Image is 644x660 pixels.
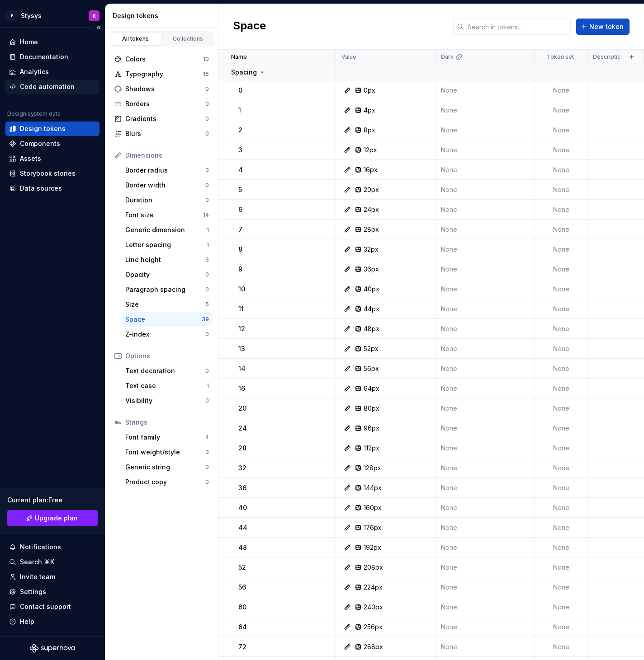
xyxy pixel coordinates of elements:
td: None [436,339,535,359]
div: Opacity [125,270,205,279]
p: 2 [238,126,242,135]
p: Token set [547,53,574,61]
a: Text decoration0 [122,364,213,378]
p: 10 [238,285,245,294]
p: 60 [238,603,246,612]
a: Code automation [5,80,99,94]
div: F [6,10,17,21]
button: Collapse sidebar [92,21,105,34]
a: Typography15 [111,67,213,81]
p: 7 [238,225,242,234]
td: None [436,299,535,319]
td: None [436,120,535,140]
td: None [535,577,587,597]
a: Gradients0 [111,112,213,126]
div: 52px [364,344,379,353]
p: 13 [238,344,245,353]
a: Font size14 [122,208,213,222]
div: Strings [125,418,209,427]
td: None [436,359,535,379]
div: 24px [364,205,379,214]
td: None [436,418,535,438]
td: None [535,279,587,299]
div: 160px [364,503,382,512]
div: Design system data [7,110,61,117]
div: 56px [364,364,379,373]
div: 240px [364,603,383,612]
span: Upgrade plan [35,514,78,523]
div: Search ⌘K [20,557,54,566]
button: FStysysK [2,6,103,25]
a: Data sources [5,181,99,196]
div: 144px [364,483,382,492]
div: Dimensions [125,151,209,160]
td: None [535,160,587,180]
div: Border radius [125,166,205,175]
p: Dark [441,53,454,61]
div: Documentation [20,52,68,61]
p: 52 [238,563,246,572]
div: Line height [125,255,205,264]
div: 0 [205,271,209,278]
td: None [535,339,587,359]
div: Data sources [20,184,62,193]
a: Storybook stories [5,166,99,181]
td: None [535,557,587,577]
td: None [535,200,587,220]
div: Help [20,617,34,626]
div: Generic string [125,463,205,472]
div: 8px [364,126,375,135]
div: Border width [125,181,205,190]
div: 28px [364,225,379,234]
div: Stysys [21,11,42,20]
p: 3 [238,145,242,154]
div: Notifications [20,543,61,552]
td: None [535,220,587,239]
input: Search in tokens... [464,19,571,35]
a: Components [5,136,99,151]
div: Options [125,351,209,360]
div: 32px [364,245,379,254]
td: None [535,458,587,478]
div: 40px [364,285,379,294]
div: 48px [364,324,379,333]
a: Assets [5,151,99,166]
a: Design tokens [5,122,99,136]
p: 1 [238,106,241,115]
div: 16px [364,165,378,174]
div: 44px [364,304,379,314]
a: Font weight/style3 [122,445,213,459]
a: Generic dimension1 [122,223,213,237]
td: None [436,398,535,418]
div: 20px [364,185,379,194]
p: 0 [238,86,242,95]
td: None [436,279,535,299]
div: Paragraph spacing [125,285,205,294]
p: 32 [238,463,246,473]
h2: Space [233,19,266,35]
p: 44 [238,523,247,532]
td: None [436,180,535,200]
div: 36px [364,265,379,274]
div: 0 [205,115,209,122]
td: None [535,498,587,518]
div: Design tokens [113,11,214,20]
a: Size5 [122,297,213,312]
a: Home [5,35,99,49]
div: 112px [364,444,379,453]
div: Typography [125,70,203,79]
p: 28 [238,444,246,453]
td: None [436,458,535,478]
div: Analytics [20,67,49,76]
div: 176px [364,523,382,532]
td: None [436,557,535,577]
td: None [535,538,587,557]
div: 3 [205,449,209,456]
p: 12 [238,324,245,333]
td: None [436,259,535,279]
div: 0 [205,85,209,93]
div: Z-index [125,330,205,339]
td: None [436,200,535,220]
a: Colors10 [111,52,213,66]
div: Home [20,37,38,47]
